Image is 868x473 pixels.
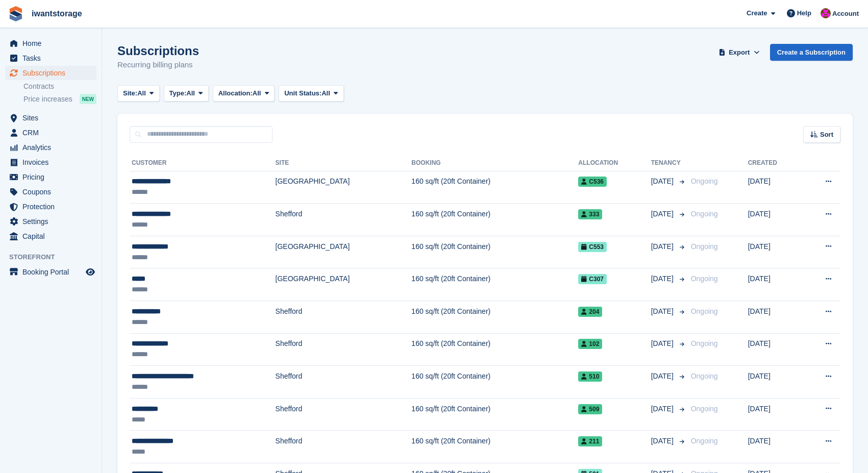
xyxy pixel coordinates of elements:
[729,47,750,58] span: Export
[253,88,261,98] span: All
[748,366,802,399] td: [DATE]
[411,236,578,268] td: 160 sq/ft (20ft Container)
[578,339,602,349] span: 102
[123,88,137,98] span: Site:
[276,171,412,204] td: [GEOGRAPHIC_DATA]
[5,111,96,125] a: menu
[748,431,802,463] td: [DATE]
[5,155,96,169] a: menu
[578,404,602,414] span: 509
[22,66,84,80] span: Subscriptions
[186,88,195,98] span: All
[411,155,578,171] th: Booking
[821,8,831,18] img: Jonathan
[748,398,802,431] td: [DATE]
[651,273,676,284] span: [DATE]
[8,6,23,21] img: stora-icon-8386f47178a22dfd0bd8f6a31ec36ba5ce8667c1dd55bd0f319d3a0aa187defe.svg
[411,333,578,366] td: 160 sq/ft (20ft Container)
[276,431,412,463] td: Shefford
[691,339,718,347] span: Ongoing
[411,301,578,334] td: 160 sq/ft (20ft Container)
[22,51,84,65] span: Tasks
[5,66,96,80] a: menu
[748,236,802,268] td: [DATE]
[651,176,676,187] span: [DATE]
[411,431,578,463] td: 160 sq/ft (20ft Container)
[80,94,96,104] div: NEW
[164,85,209,102] button: Type: All
[22,36,84,51] span: Home
[748,333,802,366] td: [DATE]
[691,405,718,413] span: Ongoing
[747,8,767,18] span: Create
[770,44,853,61] a: Create a Subscription
[748,301,802,334] td: [DATE]
[578,209,602,219] span: 333
[578,436,602,446] span: 211
[691,177,718,185] span: Ongoing
[5,170,96,184] a: menu
[411,268,578,301] td: 160 sq/ft (20ft Container)
[748,204,802,236] td: [DATE]
[130,155,276,171] th: Customer
[28,5,86,22] a: iwantstorage
[797,8,811,18] span: Help
[276,236,412,268] td: [GEOGRAPHIC_DATA]
[137,88,146,98] span: All
[276,301,412,334] td: Shefford
[411,171,578,204] td: 160 sq/ft (20ft Container)
[321,88,330,98] span: All
[5,265,96,279] a: menu
[23,82,96,91] a: Contracts
[651,436,676,446] span: [DATE]
[218,88,253,98] span: Allocation:
[651,209,676,219] span: [DATE]
[213,85,275,102] button: Allocation: All
[691,210,718,218] span: Ongoing
[691,437,718,445] span: Ongoing
[117,59,199,71] p: Recurring billing plans
[411,398,578,431] td: 160 sq/ft (20ft Container)
[22,111,84,125] span: Sites
[117,44,199,58] h1: Subscriptions
[276,204,412,236] td: Shefford
[279,85,343,102] button: Unit Status: All
[22,229,84,243] span: Capital
[578,307,602,317] span: 204
[651,338,676,349] span: [DATE]
[691,275,718,283] span: Ongoing
[22,185,84,199] span: Coupons
[651,241,676,252] span: [DATE]
[22,126,84,140] span: CRM
[5,185,96,199] a: menu
[691,307,718,315] span: Ongoing
[691,372,718,380] span: Ongoing
[5,126,96,140] a: menu
[22,265,84,279] span: Booking Portal
[22,155,84,169] span: Invoices
[832,9,859,19] span: Account
[84,266,96,278] a: Preview store
[748,155,802,171] th: Created
[5,229,96,243] a: menu
[117,85,160,102] button: Site: All
[9,252,102,262] span: Storefront
[23,93,96,105] a: Price increases NEW
[5,36,96,51] a: menu
[22,140,84,155] span: Analytics
[5,200,96,214] a: menu
[276,333,412,366] td: Shefford
[276,366,412,399] td: Shefford
[578,274,607,284] span: C307
[5,140,96,155] a: menu
[748,171,802,204] td: [DATE]
[820,130,833,140] span: Sort
[651,155,687,171] th: Tenancy
[578,177,607,187] span: C536
[5,214,96,229] a: menu
[578,155,651,171] th: Allocation
[578,371,602,382] span: 510
[276,398,412,431] td: Shefford
[748,268,802,301] td: [DATE]
[651,371,676,382] span: [DATE]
